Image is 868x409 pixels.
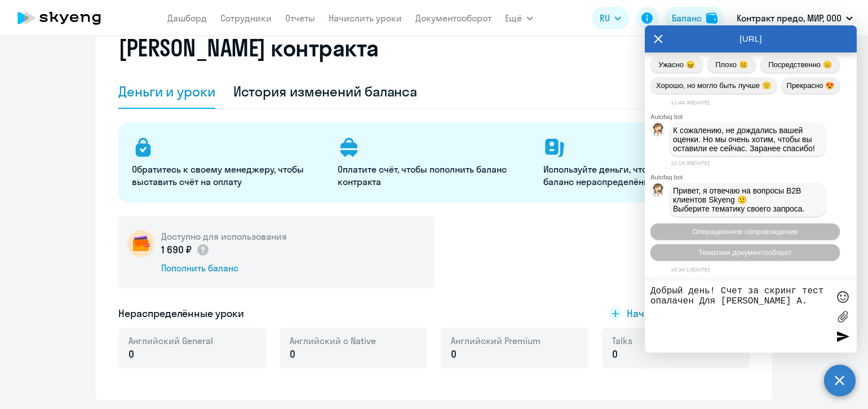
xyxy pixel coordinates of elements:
a: Дашборд [167,12,207,24]
span: Прекрасно 😍 [787,81,834,90]
button: Ужасно 😖 [650,56,703,73]
button: Тематики документооборот [650,244,840,261]
span: Talks [612,335,632,347]
span: Ещё [505,11,522,25]
a: Начислить уроки [329,12,402,24]
span: Хорошо, но могло быть лучше 🙂 [656,81,771,90]
p: Используйте деньги, чтобы начислять на баланс нераспределённые уроки [543,163,736,188]
button: Контракт предо, МИР, ООО [731,5,858,32]
img: bot avatar [651,183,665,200]
span: Английский с Native [290,335,376,347]
span: RU [600,11,610,25]
span: Операционное сопровождение [692,227,798,236]
span: Английский Premium [451,335,541,347]
span: 0 [612,347,618,362]
a: Отчеты [285,12,315,24]
a: Сотрудники [220,12,272,24]
span: Посредственно 😑 [768,60,831,69]
div: История изменений баланса [233,82,418,100]
span: Тематики документооборот [698,248,792,257]
span: Плохо ☹️ [715,60,747,69]
h5: Доступно для использования [161,230,287,243]
time: 12:14:38[DATE] [671,160,710,166]
div: Autofaq bot [650,174,857,181]
span: К сожалению, не дождались вашей оценки. Но мы очень хотим, чтобы вы оставили ее сейчас. Заранее с... [673,126,815,153]
img: balance [706,12,718,24]
a: Документооборот [415,12,491,24]
span: 0 [451,347,457,362]
button: Посредственно 😑 [760,56,840,73]
time: 16:34:13[DATE] [671,266,710,272]
textarea: Добрый день! Счет за скринг тест опалачен Для [PERSON_NAME] А. [650,286,829,347]
span: 0 [129,347,134,362]
div: Пополнить баланс [161,262,287,274]
span: 0 [290,347,295,362]
button: Прекрасно 😍 [781,77,840,94]
button: Ещё [505,7,533,29]
h5: Нераспределённые уроки [118,306,244,321]
div: Autofaq bot [650,113,857,120]
button: Хорошо, но могло быть лучше 🙂 [650,77,777,94]
button: Операционное сопровождение [650,223,840,240]
span: Ужасно 😖 [658,60,694,69]
div: Деньги и уроки [118,82,215,100]
p: Обратитесь к своему менеджеру, чтобы выставить счёт на оплату [132,163,324,188]
span: Привет, я отвечаю на вопросы B2B клиентов Skyeng 🙂 Выберите тематику своего запроса. [673,186,805,213]
span: Начислить/списать уроки [627,306,750,321]
time: 11:44:38[DATE] [671,99,710,105]
img: wallet-circle.png [127,230,154,257]
p: 1 690 ₽ [161,243,210,257]
label: Лимит 10 файлов [834,308,851,325]
button: Балансbalance [665,7,724,29]
img: bot avatar [651,123,665,139]
button: RU [592,7,629,29]
h2: [PERSON_NAME] контракта [118,34,379,61]
p: Оплатите счёт, чтобы пополнить баланс контракта [338,163,530,188]
div: Баланс [672,11,702,25]
button: Плохо ☹️ [707,56,756,73]
span: Английский General [129,335,213,347]
p: Контракт предо, МИР, ООО [737,11,842,25]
